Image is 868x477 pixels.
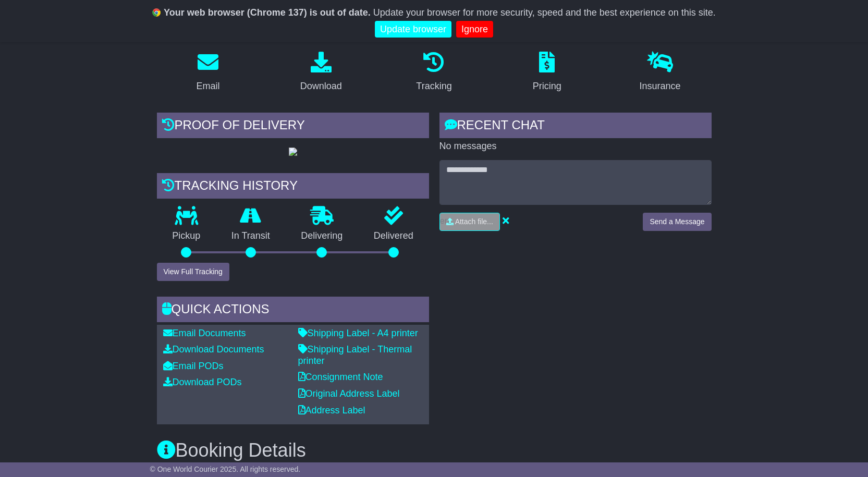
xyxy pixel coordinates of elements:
span: © One World Courier 2025. All rights reserved. [150,465,301,473]
div: Email [196,79,219,93]
div: Insurance [640,79,681,93]
div: Tracking [416,79,451,93]
h3: Booking Details [157,440,712,461]
p: Pickup [157,230,216,242]
a: Consignment Note [298,372,383,382]
button: View Full Tracking [157,263,229,281]
a: Insurance [633,48,688,97]
a: Ignore [456,21,493,38]
div: Quick Actions [157,297,429,325]
div: RECENT CHAT [439,113,712,141]
a: Email [189,48,226,97]
p: No messages [439,141,712,152]
p: In Transit [216,230,286,242]
a: Update browser [375,21,451,38]
a: Shipping Label - A4 printer [298,328,418,338]
a: Email Documents [163,328,246,338]
div: Tracking history [157,173,429,201]
button: Send a Message [643,213,711,231]
div: Pricing [533,79,561,93]
b: Your web browser (Chrome 137) is out of date. [164,7,371,18]
img: GetPodImage [289,148,297,156]
a: Download PODs [163,377,242,387]
a: Tracking [409,48,458,97]
a: Shipping Label - Thermal printer [298,344,412,366]
span: Update your browser for more security, speed and the best experience on this site. [373,7,716,18]
a: Address Label [298,405,365,415]
div: Proof of Delivery [157,113,429,141]
a: Original Address Label [298,388,400,399]
a: Pricing [526,48,568,97]
a: Download [294,48,349,97]
div: Download [300,79,342,93]
a: Email PODs [163,361,224,371]
p: Delivering [286,230,359,242]
a: Download Documents [163,344,264,354]
p: Delivered [358,230,429,242]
